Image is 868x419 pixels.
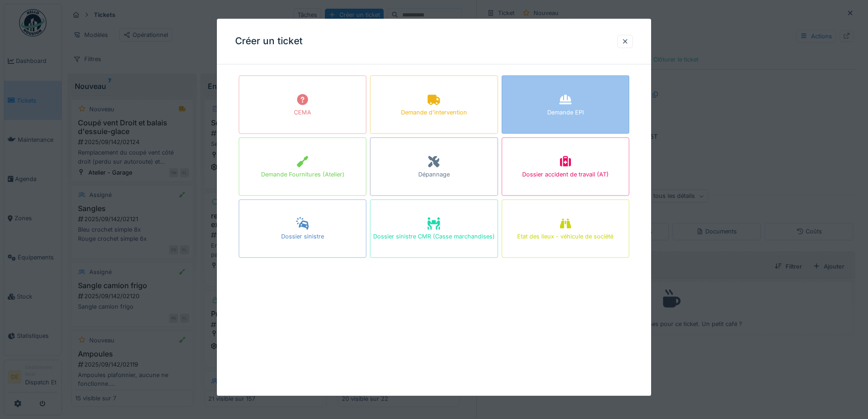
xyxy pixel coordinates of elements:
[418,171,450,179] div: Dépannage
[373,233,495,241] div: Dossier sinistre CMR (Casse marchandises)
[261,171,344,179] div: Demande Fournitures (Atelier)
[517,233,613,241] div: Etat des lieux - véhicule de société
[281,233,324,241] div: Dossier sinistre
[294,109,311,117] div: CEMA
[547,109,584,117] div: Demande EPI
[235,36,303,47] h3: Créer un ticket
[401,109,467,117] div: Demande d'intervention
[522,171,609,179] div: Dossier accident de travail (AT)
